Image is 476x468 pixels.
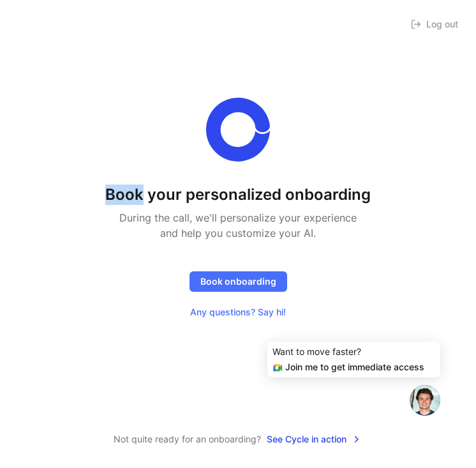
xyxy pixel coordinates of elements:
[114,432,261,447] span: Not quite ready for an onboarding?
[200,274,276,289] span: Book onboarding
[179,302,297,322] button: Any questions? Say hi!
[266,431,362,448] button: See Cycle in action
[112,210,364,241] h2: During the call, we'll personalize your experience and help you customize your AI.
[408,15,461,33] button: Log out
[267,432,362,447] span: See Cycle in action
[272,359,435,375] div: Join me to get immediate access
[272,344,435,359] div: Want to move faster?
[190,271,287,292] button: Book onboarding
[105,185,371,205] h1: Book your personalized onboarding
[190,305,286,320] span: Any questions? Say hi!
